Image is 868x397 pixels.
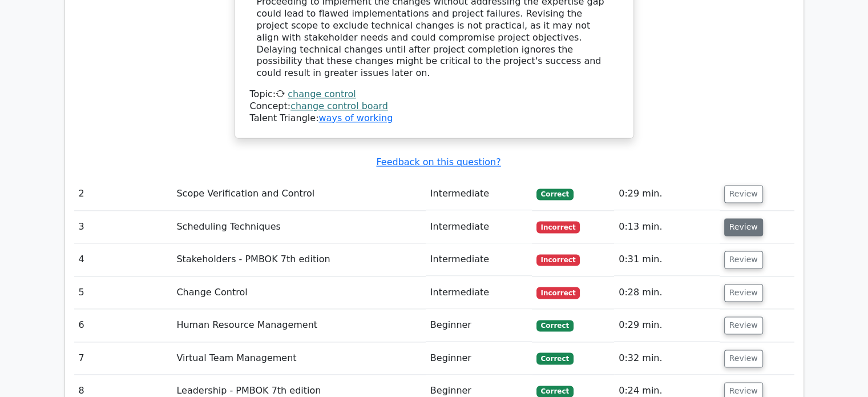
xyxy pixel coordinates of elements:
[426,342,532,375] td: Beginner
[426,243,532,276] td: Intermediate
[536,352,574,364] span: Correct
[426,276,532,309] td: Intermediate
[536,221,580,232] span: Incorrect
[74,243,172,276] td: 4
[250,89,619,101] div: Topic:
[318,113,393,123] a: ways of working
[288,89,356,99] a: change control
[536,320,574,331] span: Correct
[724,284,763,302] button: Review
[74,178,172,210] td: 2
[724,350,763,367] button: Review
[376,157,500,167] a: Feedback on this question?
[426,178,532,210] td: Intermediate
[74,211,172,243] td: 3
[74,309,172,342] td: 6
[74,276,172,309] td: 5
[172,276,425,309] td: Change Control
[426,211,532,243] td: Intermediate
[536,386,574,397] span: Correct
[724,218,763,236] button: Review
[250,89,619,124] div: Talent Triangle:
[614,342,719,375] td: 0:32 min.
[172,342,425,375] td: Virtual Team Management
[614,276,719,309] td: 0:28 min.
[536,189,574,200] span: Correct
[614,211,719,243] td: 0:13 min.
[250,101,619,113] div: Concept:
[614,243,719,276] td: 0:31 min.
[172,243,425,276] td: Stakeholders - PMBOK 7th edition
[172,178,425,210] td: Scope Verification and Control
[614,309,719,342] td: 0:29 min.
[724,185,763,203] button: Review
[426,309,532,342] td: Beginner
[536,254,580,266] span: Incorrect
[536,287,580,298] span: Incorrect
[172,309,425,342] td: Human Resource Management
[290,101,388,111] a: change control board
[74,342,172,375] td: 7
[614,178,719,210] td: 0:29 min.
[724,251,763,268] button: Review
[172,211,425,243] td: Scheduling Techniques
[724,316,763,334] button: Review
